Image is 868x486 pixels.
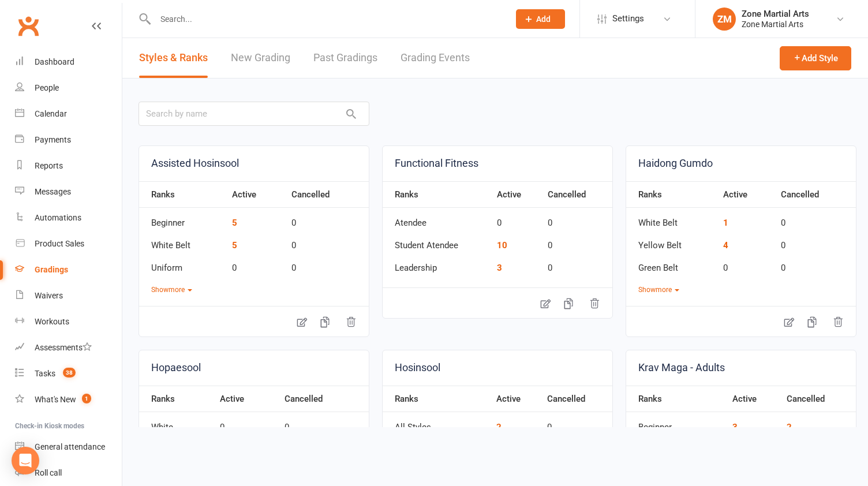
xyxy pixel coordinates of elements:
[742,19,809,29] div: Zone Martial Arts
[35,395,76,404] div: What's New
[35,317,69,326] div: Workouts
[626,253,717,275] td: Green Belt
[35,291,63,300] div: Waivers
[35,187,71,196] div: Messages
[35,109,67,118] div: Calendar
[35,265,68,274] div: Gradings
[15,309,122,335] a: Workouts
[516,9,565,29] button: Add
[15,153,122,179] a: Reports
[226,181,286,208] th: Active
[15,361,122,387] a: Tasks 38
[313,38,377,78] a: Past Gradings
[775,253,856,275] td: 0
[723,240,728,251] a: 4
[15,434,122,460] a: General attendance kiosk mode
[139,208,226,230] td: Beginner
[139,386,214,412] th: Ranks
[35,369,55,378] div: Tasks
[232,218,237,228] a: 5
[542,230,612,253] td: 0
[14,12,43,40] a: Clubworx
[383,253,491,275] td: Leadership
[279,386,369,412] th: Cancelled
[780,46,851,70] button: Add Style
[542,208,612,230] td: 0
[232,240,237,251] a: 5
[15,49,122,75] a: Dashboard
[542,253,612,275] td: 0
[787,422,792,432] a: 2
[626,208,717,230] td: White Belt
[383,208,491,230] td: Atendee
[383,386,491,412] th: Ranks
[231,38,290,78] a: New Grading
[139,102,369,126] input: Search by name
[139,38,208,78] a: Styles & Ranks
[383,412,491,435] td: All Styles
[35,442,105,451] div: General attendance
[732,422,738,432] a: 3
[401,38,470,78] a: Grading Events
[727,386,781,412] th: Active
[541,412,612,435] td: 0
[717,181,776,208] th: Active
[15,460,122,486] a: Roll call
[35,343,92,352] div: Assessments
[139,230,226,253] td: White Belt
[626,181,717,208] th: Ranks
[139,412,214,435] td: White
[152,11,501,27] input: Search...
[491,386,541,412] th: Active
[35,135,71,144] div: Payments
[15,257,122,283] a: Gradings
[214,412,279,435] td: 0
[15,387,122,413] a: What's New1
[35,161,63,170] div: Reports
[536,14,551,24] span: Add
[286,230,369,253] td: 0
[612,6,644,32] span: Settings
[742,9,809,19] div: Zone Martial Arts
[226,253,286,275] td: 0
[35,57,74,66] div: Dashboard
[626,386,727,412] th: Ranks
[35,213,81,222] div: Automations
[775,208,856,230] td: 0
[497,240,507,251] a: 10
[286,208,369,230] td: 0
[775,181,856,208] th: Cancelled
[541,386,612,412] th: Cancelled
[713,8,736,31] div: ZM
[15,335,122,361] a: Assessments
[781,386,856,412] th: Cancelled
[82,394,91,403] span: 1
[15,283,122,309] a: Waivers
[35,239,84,248] div: Product Sales
[279,412,369,435] td: 0
[63,368,76,377] span: 38
[717,253,776,275] td: 0
[383,181,491,208] th: Ranks
[383,230,491,253] td: Student Atendee
[496,422,502,432] a: 2
[15,179,122,205] a: Messages
[35,83,59,92] div: People
[12,447,39,474] div: Open Intercom Messenger
[15,231,122,257] a: Product Sales
[626,412,727,435] td: Beginner
[15,205,122,231] a: Automations
[775,230,856,253] td: 0
[214,386,279,412] th: Active
[15,127,122,153] a: Payments
[491,208,542,230] td: 0
[626,350,856,386] a: Krav Maga - Adults
[542,181,612,208] th: Cancelled
[139,253,226,275] td: Uniform
[491,181,542,208] th: Active
[139,350,369,386] a: Hopaesool
[626,146,856,181] a: Haidong Gumdo
[497,263,502,273] a: 3
[151,285,192,296] button: Showmore
[139,181,226,208] th: Ranks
